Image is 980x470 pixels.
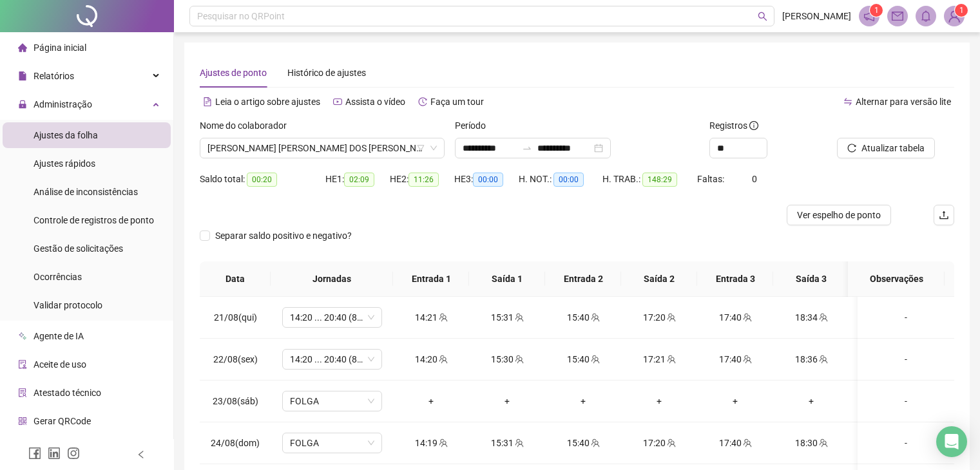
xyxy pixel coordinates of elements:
span: Relatórios [34,71,74,81]
th: Entrada 2 [545,261,621,297]
span: audit [18,360,27,369]
span: reload [847,144,856,153]
span: search [758,12,767,21]
div: + [403,394,459,408]
div: HE 1: [325,172,390,187]
span: Faça um tour [430,97,484,107]
div: + [707,394,763,408]
span: 11:26 [408,173,439,187]
div: - [868,394,944,408]
span: instagram [67,447,80,460]
span: Ajustes da folha [34,130,98,140]
div: 17:20 [631,436,687,450]
div: 18:34 [783,310,839,324]
button: Atualizar tabela [837,138,935,158]
th: Saída 1 [469,261,545,297]
span: mail [892,10,903,22]
label: Nome do colaborador [200,118,295,133]
span: 14:20 ... 20:40 (8 HORAS) [290,350,374,369]
div: - [868,436,944,450]
span: Atestado técnico [34,388,101,398]
span: file-text [203,97,212,106]
span: file [18,71,27,80]
span: 0 [752,174,757,184]
div: 15:40 [555,352,611,366]
span: 1 [959,6,964,15]
span: 00:20 [247,173,277,187]
span: Ver espelho de ponto [797,208,881,222]
span: team [666,313,676,322]
span: notification [863,10,875,22]
div: 14:20 [403,352,459,366]
span: team [590,313,600,322]
span: 21/08(qui) [214,312,257,323]
span: team [590,355,600,364]
div: 17:40 [707,310,763,324]
sup: 1 [870,4,883,17]
span: linkedin [48,447,61,460]
span: 14:20 ... 20:40 (8 HORAS) [290,308,374,327]
span: Administração [34,99,92,109]
span: Aceite de uso [34,359,86,370]
span: Assista o vídeo [345,97,405,107]
span: 00:00 [473,173,503,187]
th: Jornadas [271,261,393,297]
span: team [742,355,752,364]
span: Gerar QRCode [34,416,91,426]
span: 24/08(dom) [211,438,260,448]
span: team [818,313,828,322]
span: 00:00 [553,173,584,187]
span: down [430,144,437,152]
span: FOLGA [290,433,374,453]
button: Ver espelho de ponto [787,205,891,225]
span: Observações [858,272,934,286]
span: Página inicial [34,42,86,53]
span: left [137,450,146,459]
span: facebook [28,447,41,460]
span: Histórico de ajustes [287,68,366,78]
span: team [666,438,676,447]
div: 15:31 [479,436,535,450]
span: team [437,355,448,364]
span: Análise de inconsistências [34,187,138,197]
th: Entrada 1 [393,261,469,297]
span: filter [417,144,425,152]
div: H. NOT.: [519,172,602,187]
span: swap [843,97,852,106]
span: Agente de IA [34,331,84,341]
span: team [666,355,676,364]
div: 17:40 [707,352,763,366]
div: 15:40 [555,310,611,324]
div: - [868,352,944,366]
span: BEATRIZ MARIA DOS SANTOS [207,138,437,158]
div: Open Intercom Messenger [936,426,967,457]
div: Saldo total: [200,172,325,187]
div: 15:30 [479,352,535,366]
div: 18:30 [783,436,839,450]
span: Gestão de solicitações [34,243,123,254]
span: Controle de registros de ponto [34,215,154,225]
span: team [514,355,524,364]
th: Saída 2 [621,261,697,297]
div: 17:20 [631,310,687,324]
span: Atualizar tabela [861,141,925,155]
div: 15:31 [479,310,535,324]
span: team [514,438,524,447]
div: HE 3: [454,172,519,187]
label: Período [455,118,494,133]
span: info-circle [749,121,758,130]
span: team [590,438,600,447]
span: Leia o artigo sobre ajustes [215,97,320,107]
th: Saída 3 [773,261,849,297]
div: 17:21 [631,352,687,366]
span: Registros [709,118,758,133]
span: upload [939,210,949,220]
div: + [783,394,839,408]
span: team [742,438,752,447]
span: team [437,438,448,447]
span: team [437,313,448,322]
span: team [514,313,524,322]
span: 23/08(sáb) [213,396,258,406]
div: 17:40 [707,436,763,450]
span: team [818,438,828,447]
